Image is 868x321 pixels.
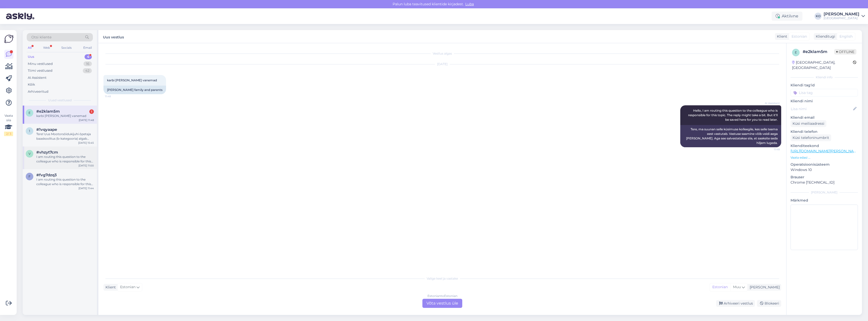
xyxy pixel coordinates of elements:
div: Arhiveeritud [28,89,48,94]
span: Muu [733,285,741,289]
div: 16 [84,61,92,66]
p: Klienditeekond [791,143,858,149]
div: Tiimi vestlused [28,68,52,73]
p: Brauser [791,175,858,180]
div: Vestlus algas [103,51,781,56]
p: Vaata edasi ... [791,155,858,160]
div: [GEOGRAPHIC_DATA] [824,16,859,20]
span: 11:48 [105,94,124,98]
div: [PERSON_NAME] family and parents [103,86,166,94]
div: karbi [PERSON_NAME] vanemad [36,114,94,118]
div: [PERSON_NAME] [824,12,859,16]
div: Kõik [28,82,35,87]
span: e [29,111,31,115]
div: [DATE] 15:45 [78,141,94,145]
div: [PERSON_NAME] [748,285,780,290]
span: #fvg7dzq3 [36,173,57,177]
div: Tere, ma suunan selle küsimuse kolleegile, kes selle teema eest vastutab. Vastuse saamine võib ve... [680,125,781,147]
input: Lisa nimi [791,106,852,112]
div: Minu vestlused [28,61,53,66]
span: v [29,152,31,156]
span: Hello, I am routing this question to the colleague who is responsible for this topic. The reply m... [688,109,778,121]
span: Luba [464,2,475,6]
div: I am routing this question to the colleague who is responsible for this topic. The reply might ta... [36,155,94,164]
span: 11:48 [761,147,780,151]
span: English [839,34,853,39]
div: Socials [60,44,73,51]
div: 42 [83,68,92,73]
div: Küsi meiliaadressi [791,120,826,127]
div: Võta vestlus üle [422,299,462,308]
span: Estonian [120,284,135,290]
p: Kliendi telefon [791,129,858,134]
div: 1 [89,109,94,114]
div: [DATE] 11:00 [78,164,94,167]
div: Email [82,44,93,51]
div: Estonian to Estonian [427,294,457,298]
div: Vaata siia [4,113,13,136]
div: Kliendi info [791,75,858,80]
div: I am routing this question to the colleague who is responsible for this topic. The reply might ta... [36,177,94,186]
p: Windows 10 [791,167,858,172]
div: AI Assistent [28,75,46,80]
span: #1vqyaape [36,127,57,132]
span: karbi [PERSON_NAME] vanemad [107,78,157,82]
span: e [795,51,797,54]
span: 1 [29,129,30,133]
div: Aktiivne [772,12,802,21]
a: [PERSON_NAME][GEOGRAPHIC_DATA] [824,12,865,20]
div: Blokeeri [757,300,781,307]
p: Operatsioonisüsteem [791,162,858,167]
div: 2 / 3 [4,132,13,136]
div: KO [815,13,822,20]
div: Estonian [710,283,730,291]
p: Kliendi email [791,115,858,120]
span: AI Assistent [761,101,780,105]
div: 4 [85,54,92,59]
div: [DATE] 11:48 [79,118,94,122]
div: [DATE] 11:44 [78,186,94,190]
div: Tere! Uus Mootorsõidukijuhi õpetaja baaskoolitus (b-kategooria) algab 2026. a-l. Koolitus avataks... [36,132,94,141]
div: Uus [28,54,34,59]
span: Offline [834,49,856,55]
div: [DATE] [103,62,781,66]
p: Kliendi nimi [791,98,858,104]
div: Klienditugi [814,34,835,39]
p: Kliendi tag'id [791,83,858,88]
div: [PERSON_NAME] [791,190,858,195]
div: Klient [103,285,116,290]
img: Askly Logo [4,34,14,44]
div: Klient [775,34,787,39]
div: Arhiveeri vestlus [716,300,755,307]
span: #e2klam5m [36,109,60,114]
span: Otsi kliente [31,35,51,40]
span: f [29,175,31,178]
span: Uued vestlused [48,98,72,103]
p: Chrome [TECHNICAL_ID] [791,180,858,185]
span: Estonian [792,34,807,39]
div: Web [42,44,51,51]
span: #vhzyt7cm [36,150,58,155]
div: # e2klam5m [803,49,834,55]
div: All [27,44,33,51]
div: Küsi telefoninumbrit [791,134,831,141]
input: Lisa tag [791,89,858,96]
div: Valige keel ja vastake [103,276,781,281]
div: [GEOGRAPHIC_DATA], [GEOGRAPHIC_DATA] [792,60,853,70]
label: Uus vestlus [103,33,124,40]
p: Märkmed [791,198,858,203]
